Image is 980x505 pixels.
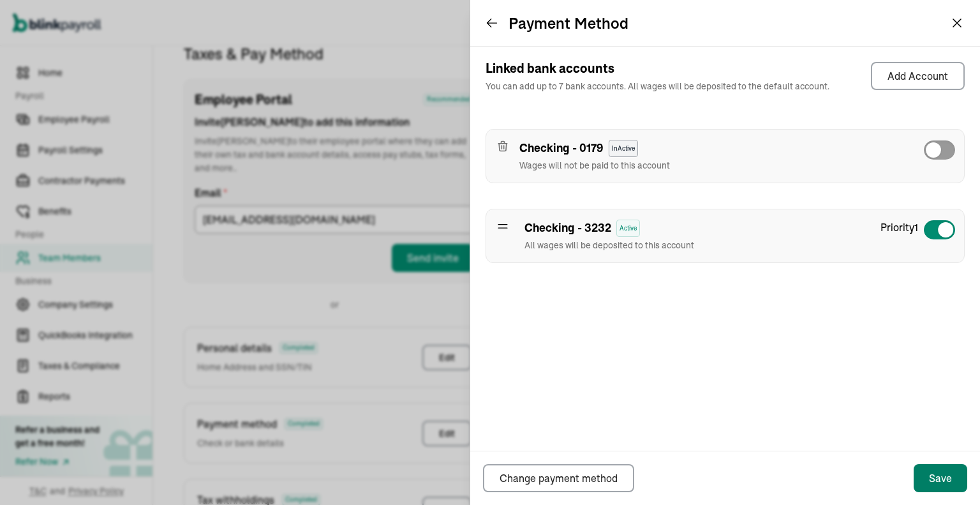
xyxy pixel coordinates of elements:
div: Add Account [887,68,948,84]
h2: Payment Method [509,13,628,33]
span: Checking - 0179 [519,140,604,157]
div: Save [929,471,952,486]
span: Linked bank accounts [486,62,829,75]
span: You can add up to 7 bank accounts. All wages will be deposited to the default account. [486,80,829,93]
span: Priority 1 [880,220,918,252]
span: InActive [609,140,638,157]
span: Active [616,220,640,237]
span: All wages will be deposited to this account [524,239,694,251]
span: Checking - 3232 [524,220,611,237]
div: Change payment method [500,471,618,486]
button: Add Account [871,62,965,90]
button: Save [914,464,967,492]
button: Change payment method [483,464,634,492]
span: Wages will not be paid to this account [519,160,670,171]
